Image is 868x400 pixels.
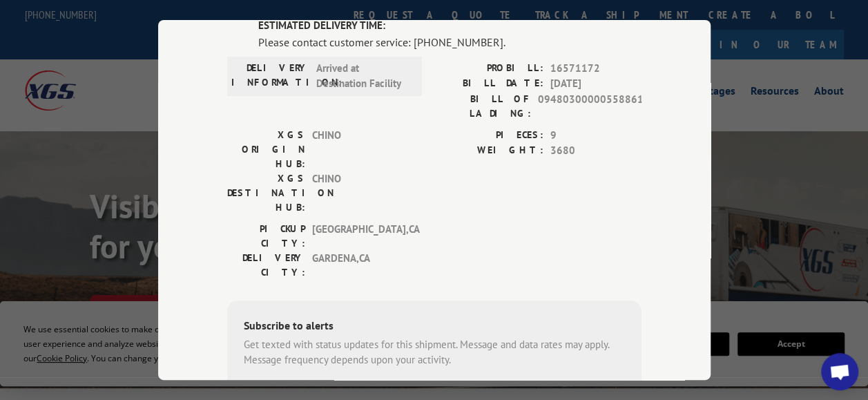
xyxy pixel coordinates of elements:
[231,61,309,92] label: DELIVERY INFORMATION:
[550,61,642,77] span: 16571172
[312,171,405,215] span: CHINO
[434,128,543,144] label: PIECES:
[227,222,305,251] label: PICKUP CITY:
[258,34,642,50] div: Please contact customer service: [PHONE_NUMBER].
[550,128,642,144] span: 9
[550,143,642,159] span: 3680
[258,18,642,34] label: ESTIMATED DELIVERY TIME:
[227,171,305,215] label: XGS DESTINATION HUB:
[312,251,405,280] span: GARDENA , CA
[434,76,543,92] label: BILL DATE:
[821,353,858,390] div: Open chat
[312,222,405,251] span: [GEOGRAPHIC_DATA] , CA
[312,128,405,171] span: CHINO
[227,128,305,171] label: XGS ORIGIN HUB:
[227,251,305,280] label: DELIVERY CITY:
[434,143,543,159] label: WEIGHT:
[316,61,409,92] span: Arrived at Destination Facility
[244,317,625,337] div: Subscribe to alerts
[538,92,642,121] span: 09480300000558861
[244,337,625,368] div: Get texted with status updates for this shipment. Message and data rates may apply. Message frequ...
[434,61,543,77] label: PROBILL:
[434,92,531,121] label: BILL OF LADING:
[550,76,642,92] span: [DATE]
